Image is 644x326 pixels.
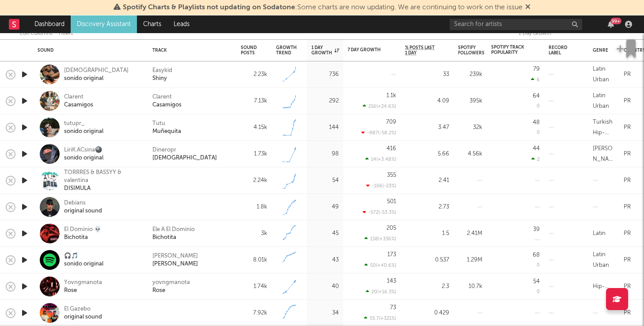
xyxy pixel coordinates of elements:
div: 7.13k [241,96,267,106]
div: 0 [537,104,540,109]
span: Dismiss [525,4,530,11]
a: Leads [167,15,196,33]
a: Dineropr [152,146,176,154]
div: 1.5 [405,228,449,239]
div: PR [624,255,631,265]
div: 416 [386,146,396,152]
div: Debians [64,199,102,207]
div: Ele A El Dominio [152,226,195,234]
div: 68 [533,252,540,258]
input: Search for artists [450,19,582,30]
div: 54 [311,175,339,186]
div: 45 [311,228,339,239]
div: Rose [64,287,102,295]
div: Rose [152,287,165,295]
div: 🎧🎵 [64,252,103,260]
div: Sound Posts [241,45,257,56]
div: 43 [311,255,339,265]
div: 8.01k [241,255,267,265]
div: [PERSON_NAME] [593,144,615,165]
div: PR [624,228,631,239]
div: 0.429 [405,308,449,318]
a: Discovery Assistant [71,15,137,33]
div: Casamigos [152,101,182,109]
div: Spotify Followers [458,45,485,56]
div: 39 [533,227,540,232]
span: % Posts Last 1 Day [405,45,436,56]
a: Clarent [152,93,172,101]
a: [PERSON_NAME] [152,260,198,268]
div: original sound [64,207,102,215]
div: 50 ( +40.6 % ) [364,262,396,268]
div: 709 [386,119,396,125]
a: Bichotita [152,234,176,242]
div: 40 [311,281,339,292]
div: -572 ( -53.3 % ) [363,209,396,215]
a: Debiansoriginal sound [64,199,102,215]
div: 4.09 [405,96,449,106]
div: 73 [390,305,396,311]
div: Clarent [64,93,93,101]
div: Casamigos [64,101,93,109]
div: 736 [311,69,339,80]
div: Sound [38,48,139,53]
div: 4.15k [241,122,267,133]
a: [DEMOGRAPHIC_DATA] [152,154,217,162]
div: Latin [593,228,606,239]
div: tutupr_ [64,120,103,128]
a: LiriK.ACsina🎱sonido original [64,146,103,162]
div: Track [152,48,227,53]
div: 239k [458,69,482,80]
a: El Gazebooriginal sound [64,305,102,321]
div: Genre [593,48,608,53]
div: PR [624,281,631,292]
span: Spotify Charts & Playlists not updating on Sodatone [123,4,295,11]
div: Record Label [549,45,571,56]
div: 5.66 [405,149,449,159]
div: PR [624,202,631,212]
a: tutupr_sonido original [64,120,103,136]
a: TORRRES & BASSYY & valentinaDISIMULA [64,169,141,193]
div: 79 [533,66,540,72]
div: Latin Urban [593,91,615,112]
div: 3.47 [405,122,449,133]
div: PR [624,149,631,159]
div: PR [624,308,631,318]
a: [PERSON_NAME] [152,252,198,260]
div: 14 ( +3.48 % ) [365,156,396,162]
div: sonido original [64,128,103,136]
div: 54 [533,279,540,284]
div: 173 [387,252,396,258]
div: PR [624,96,631,106]
div: 1.29M [458,255,482,265]
div: 2 [531,156,540,162]
div: 4.56k [458,149,482,159]
a: Easykid [152,67,172,75]
div: original sound [64,313,102,321]
div: 2.41 [405,175,449,186]
div: 1 Day Growth [311,45,339,56]
span: : Some charts are now updating. We are continuing to work on the issue [123,4,523,11]
div: 33 [405,69,449,80]
div: 55.7 ( +321 % ) [364,315,396,321]
div: sonido original [64,260,103,268]
div: El Gazebo [64,305,102,313]
div: 1.1k [386,93,396,99]
div: El Dominio 💀 [64,226,101,234]
a: [DEMOGRAPHIC_DATA]sonido original [64,67,129,83]
div: 2.24k [241,175,267,186]
div: Tutu [152,120,165,128]
div: 34 [311,308,339,318]
div: 49 [311,202,339,212]
a: Muñequita [152,128,181,136]
div: Edit Columns [20,28,52,39]
div: 7.92k [241,308,267,318]
div: 6 [531,77,540,83]
a: Shiny [152,75,167,83]
div: 2.3 [405,281,449,292]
